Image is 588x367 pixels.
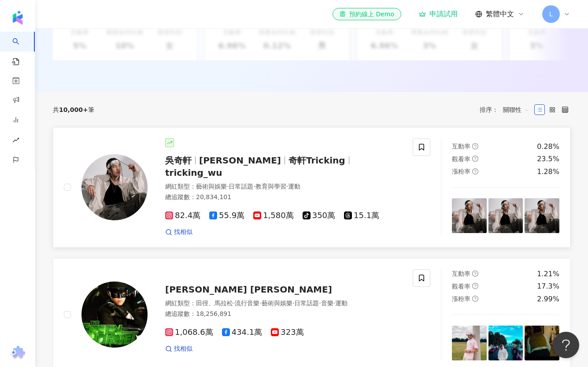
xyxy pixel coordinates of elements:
span: 藝術與娛樂 [262,300,292,307]
span: · [227,183,229,190]
img: post-image [452,326,487,360]
span: 運動 [335,300,348,307]
div: 網紅類型 ： [165,299,402,308]
img: post-image [452,198,487,233]
span: question-circle [472,168,478,174]
span: 關聯性 [503,103,529,117]
a: 找相似 [165,228,192,237]
span: · [233,300,235,307]
img: KOL Avatar [81,154,148,220]
span: 10,000+ [59,106,88,113]
span: tricking_wu [165,167,222,178]
span: question-circle [472,143,478,149]
a: KOL Avatar吳奇軒[PERSON_NAME]奇軒Trickingtricking_wu網紅類型：藝術與娛樂·日常話題·教育與學習·運動總追蹤數：20,834,10182.4萬55.9萬1... [53,127,570,248]
div: 23.5% [537,154,559,164]
span: question-circle [472,296,478,302]
a: 申請試用 [419,10,458,19]
div: 總追蹤數 ： 20,834,101 [165,193,402,202]
div: 排序： [480,103,534,117]
span: · [259,300,261,307]
span: 奇軒Tricking [288,155,345,166]
span: 350萬 [303,211,335,220]
div: 預約線上 Demo [340,10,394,19]
span: 繁體中文 [486,9,514,19]
span: 吳奇軒 [165,155,192,166]
div: 17.3% [537,282,559,291]
span: 藝術與娛樂 [196,183,227,190]
a: 預約線上 Demo [333,8,401,20]
img: post-image [488,198,523,233]
img: post-image [525,326,559,360]
span: 漲粉率 [452,168,470,175]
span: 互動率 [452,270,470,277]
span: 音樂 [321,300,333,307]
span: 82.4萬 [165,211,200,220]
a: search [12,32,30,66]
img: logo icon [11,11,25,25]
div: 共 筆 [53,106,94,113]
span: 15.1萬 [344,211,379,220]
span: 1,580萬 [253,211,294,220]
img: chrome extension [9,346,26,360]
span: 田徑、馬拉松 [196,300,233,307]
img: KOL Avatar [81,282,148,348]
span: 323萬 [271,328,303,337]
span: 運動 [288,183,300,190]
span: question-circle [472,156,478,162]
span: 434.1萬 [222,328,263,337]
span: 日常話題 [294,300,319,307]
div: 網紅類型 ： [165,182,402,191]
span: 找相似 [174,345,192,353]
span: · [292,300,294,307]
span: question-circle [472,283,478,289]
span: 觀看率 [452,156,470,163]
span: 找相似 [174,228,192,237]
span: [PERSON_NAME] [PERSON_NAME] [165,284,332,295]
div: 0.28% [537,142,559,152]
div: 2.99% [537,294,559,304]
span: · [319,300,321,307]
span: 日常話題 [229,183,253,190]
span: · [253,183,255,190]
span: 互動率 [452,143,470,150]
span: rise [12,131,19,151]
span: · [333,300,335,307]
span: question-circle [472,271,478,277]
img: post-image [488,326,523,360]
div: 總追蹤數 ： 18,256,891 [165,310,402,319]
span: 55.9萬 [209,211,244,220]
span: L [549,9,553,19]
div: 1.28% [537,167,559,177]
img: post-image [525,198,559,233]
span: [PERSON_NAME] [199,155,281,166]
iframe: Help Scout Beacon - Open [553,332,579,358]
span: 觀看率 [452,283,470,290]
div: 1.21% [537,269,559,279]
a: 找相似 [165,345,192,353]
span: 流行音樂 [235,300,259,307]
span: 漲粉率 [452,295,470,302]
span: · [286,183,288,190]
span: 教育與學習 [255,183,286,190]
span: 1,068.6萬 [165,328,213,337]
